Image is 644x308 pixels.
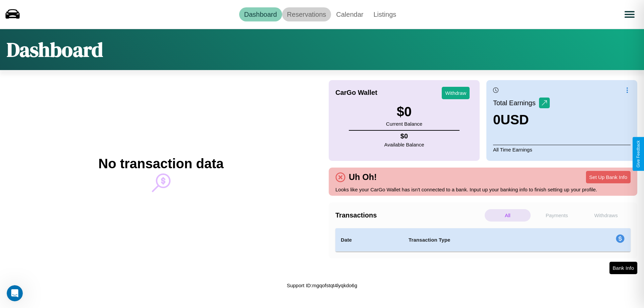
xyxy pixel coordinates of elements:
div: Give Feedback [636,140,641,168]
p: All [485,209,531,222]
h4: Uh Oh! [345,172,380,182]
h4: $ 0 [384,132,424,140]
p: Looks like your CarGo Wallet has isn't connected to a bank. Input up your banking info to finish ... [335,185,631,194]
p: Total Earnings [493,97,539,109]
a: Dashboard [239,7,282,21]
button: Bank Info [609,262,637,274]
p: Payments [534,209,580,222]
h4: Transaction Type [409,236,561,244]
h4: CarGo Wallet [335,89,377,97]
p: Current Balance [386,119,422,128]
button: Set Up Bank Info [586,171,631,183]
a: Reservations [282,7,331,21]
button: Withdraw [442,87,470,99]
iframe: Intercom live chat [7,285,23,301]
a: Calendar [331,7,368,21]
h2: No transaction data [98,156,223,171]
p: Withdraws [583,209,629,222]
p: Support ID: mgqofstqt4lyqkdo6g [287,281,357,290]
h4: Transactions [335,211,483,219]
a: Listings [368,7,401,21]
h3: 0 USD [493,112,550,127]
table: simple table [335,228,631,252]
h4: Date [341,236,398,244]
button: Open menu [620,5,639,24]
p: Available Balance [384,140,424,149]
h3: $ 0 [386,104,422,119]
p: All Time Earnings [493,145,631,154]
h1: Dashboard [7,36,103,63]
